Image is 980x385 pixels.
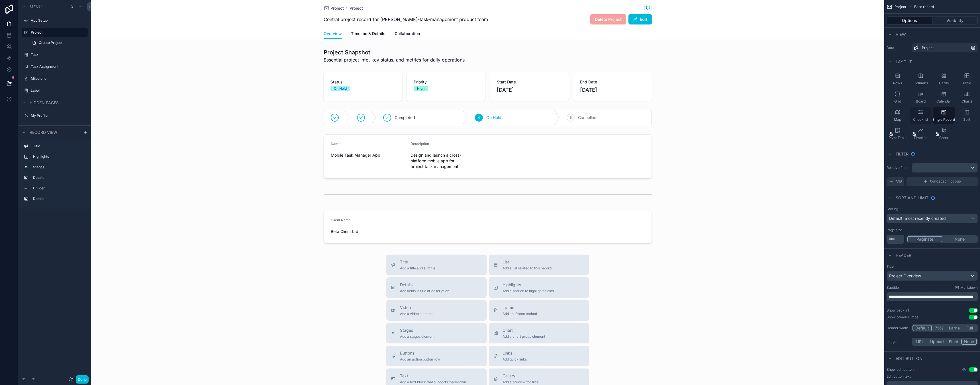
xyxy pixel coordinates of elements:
span: Columns [914,81,928,85]
span: Menu [30,4,42,10]
button: Table [956,71,978,88]
span: Central project record for [PERSON_NAME]-task-management product team [324,16,488,23]
button: Single Record [933,107,955,124]
span: View [896,32,906,37]
button: Checklist [910,107,932,124]
span: Layout [896,59,912,65]
button: Done [76,375,89,384]
button: Full [962,325,977,331]
span: Table [962,81,971,85]
button: Calendar [933,89,955,106]
label: Show edit button [887,367,914,372]
div: Show breadcrumbs [887,315,918,320]
a: Create Project [28,38,88,47]
label: Highlights [33,154,83,159]
span: Project [922,46,934,50]
label: Details [33,196,83,201]
a: Overview [324,28,342,39]
button: Pivot Table [887,125,908,142]
label: Details [33,175,83,180]
label: Title [887,264,978,269]
span: Overview [324,31,342,36]
span: Filter [896,151,908,157]
span: Project [895,5,906,9]
label: Header width [887,326,909,330]
label: Task Assignment [31,64,84,69]
a: Timeline & Details [351,28,385,40]
a: Markdown [955,285,978,290]
span: Header [896,253,911,258]
label: Label [31,88,84,93]
span: Condition group [930,179,961,184]
span: Base record [914,5,934,9]
span: Board [916,99,926,104]
button: Cards [933,71,955,88]
span: Timeline [914,136,928,140]
span: Collaboration [395,31,420,36]
button: Gantt [933,125,955,142]
span: Record view [30,130,57,135]
span: Rows [893,81,902,85]
span: Calendar [936,99,951,104]
a: Project [31,30,84,35]
label: Title [33,144,83,148]
button: None [961,339,977,345]
span: Map [894,117,901,122]
span: Grid [894,99,901,104]
span: Hidden pages [30,100,59,106]
label: Task [31,52,84,57]
span: Sort And Limit [896,195,928,201]
span: Checklist [913,117,928,122]
label: Data [887,46,909,50]
div: Show backlink [887,308,910,313]
label: Stages [33,165,83,169]
span: Charts [961,99,972,104]
span: Split [963,117,970,122]
button: Rows [887,71,908,88]
label: Divider [33,186,83,191]
button: Grid [887,89,908,106]
span: Single Record [932,117,955,122]
span: AND [896,179,902,184]
span: Default: most recently created [889,216,946,221]
button: Map [887,107,908,124]
button: Charts [956,89,978,106]
button: 75% [932,325,946,331]
button: Split [956,107,978,124]
button: Upload [928,339,946,345]
label: Relative filter [887,165,909,170]
button: URL [912,339,928,345]
button: Timeline [910,125,932,142]
span: Project [330,5,344,11]
span: Pivot Table [889,136,906,140]
span: Timeline & Details [351,31,385,36]
label: App Setup [31,18,84,23]
span: Project Overview [889,273,921,279]
button: Paginate [907,236,942,242]
button: Columns [910,71,932,88]
div: scrollable content [18,139,91,209]
button: Large [946,325,962,331]
button: Default: most recently created [887,214,978,223]
label: Page size [887,228,902,232]
button: Project Overview [887,271,978,281]
label: Subtitle [887,285,899,290]
a: Project [324,5,344,11]
a: Collaboration [395,28,420,40]
button: Visibility [932,17,978,24]
a: Project [350,5,363,11]
label: Sorting [887,207,898,211]
button: Edit [628,14,652,24]
span: Gantt [939,136,948,140]
a: Project [912,43,978,52]
span: Cards [939,81,949,85]
span: Markdown [960,285,978,290]
span: Create Project [39,40,62,45]
label: Image [887,339,909,344]
label: Edit button text [887,374,911,379]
